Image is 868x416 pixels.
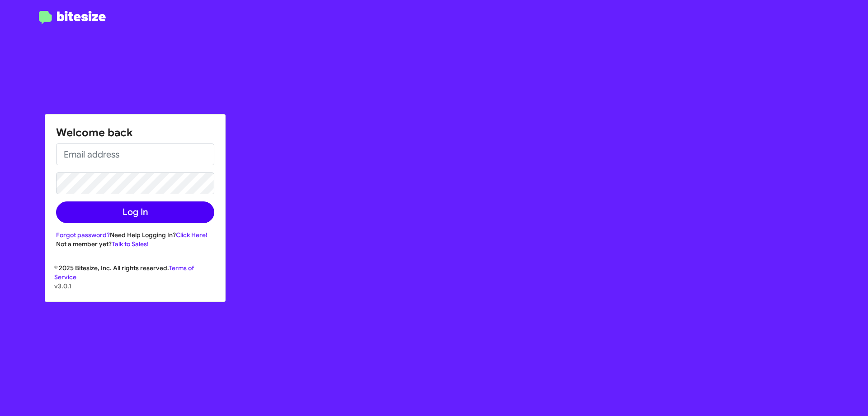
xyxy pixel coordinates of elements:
[176,231,208,239] a: Click Here!
[56,143,214,165] input: Email address
[56,230,214,239] div: Need Help Logging In?
[56,239,214,249] div: Not a member yet?
[54,282,216,291] p: v3.0.1
[45,263,225,301] div: © 2025 Bitesize, Inc. All rights reserved.
[112,240,149,248] a: Talk to Sales!
[56,201,214,223] button: Log In
[56,231,110,239] a: Forgot password?
[56,125,214,140] h1: Welcome back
